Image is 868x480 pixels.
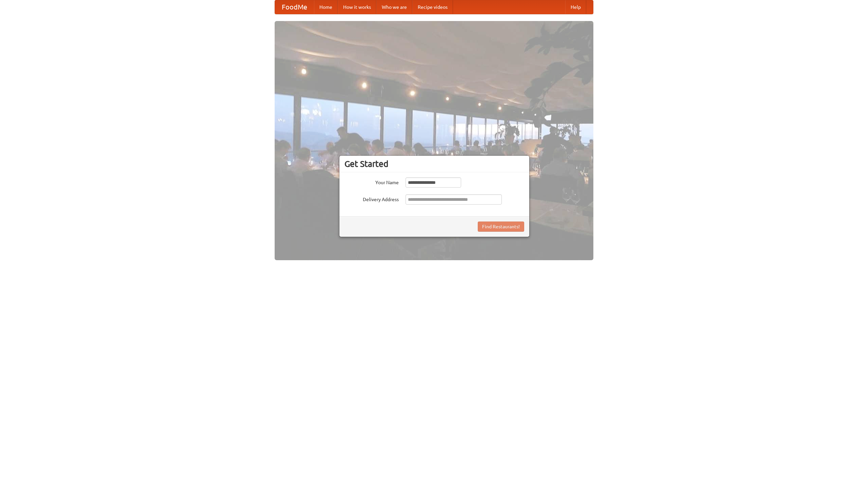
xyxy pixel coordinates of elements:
button: Find Restaurants! [478,222,524,232]
label: Delivery Address [344,194,399,203]
a: Recipe videos [412,0,453,14]
a: How it works [338,0,376,14]
a: Help [565,0,586,14]
a: Home [314,0,338,14]
h3: Get Started [344,159,524,169]
label: Your Name [344,177,399,186]
a: FoodMe [275,0,314,14]
a: Who we are [376,0,412,14]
